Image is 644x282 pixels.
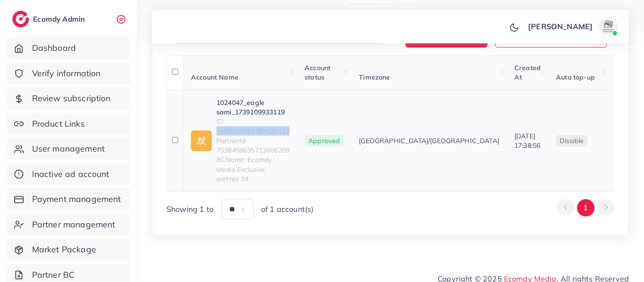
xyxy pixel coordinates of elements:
span: Verify information [32,67,101,80]
a: Payment management [7,188,130,210]
a: Product Links [7,113,130,135]
button: Go to page 1 [577,199,594,217]
span: BCName: Ecomdy Media Exclusive partner 04 [216,155,289,184]
h2: Ecomdy Admin [33,15,87,24]
a: Review subscription [7,88,130,109]
a: Dashboard [7,37,130,59]
a: Inactive ad account [7,163,130,185]
span: User management [32,143,105,155]
span: disable [560,137,584,145]
span: Dashboard [32,42,76,54]
span: ID: 7469420252494135312 [216,117,289,136]
span: of 1 account(s) [261,204,314,215]
span: Market Package [32,243,96,256]
span: Created At [514,64,541,81]
span: Auto top-up [556,73,595,81]
span: PartnerId: 7538459635712606209 [216,136,289,155]
span: Timezone [359,73,390,81]
span: Payment management [32,193,121,205]
ul: Pagination [557,199,614,217]
a: 1024047_eagle sami_1739109933119 [216,98,289,117]
span: [DATE] 17:38:56 [514,132,540,150]
span: Partner BC [32,269,75,281]
span: Review subscription [32,92,111,105]
span: Partner management [32,218,116,231]
span: Showing 1 to [166,204,214,215]
p: [PERSON_NAME] [528,21,593,32]
img: avatar [599,17,618,36]
span: Inactive ad account [32,168,109,180]
a: logoEcomdy Admin [12,11,87,27]
span: Product Links [32,118,85,130]
a: [PERSON_NAME]avatar [523,17,621,36]
span: Account Name [191,73,239,81]
img: ic-ad-info.7fc67b75.svg [191,130,212,151]
span: Account status [305,64,330,81]
a: Partner management [7,214,130,235]
a: Verify information [7,63,130,84]
a: Market Package [7,239,130,260]
a: User management [7,138,130,160]
span: [GEOGRAPHIC_DATA]/[GEOGRAPHIC_DATA] [359,136,499,145]
span: Approved [305,135,344,146]
img: logo [12,11,29,27]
